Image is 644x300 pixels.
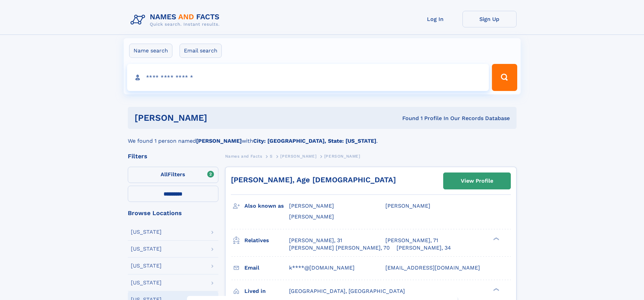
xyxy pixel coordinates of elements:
a: Log In [408,11,462,27]
div: ❯ [492,287,500,292]
span: S [270,154,273,159]
a: View Profile [444,173,510,189]
b: City: [GEOGRAPHIC_DATA], State: [US_STATE] [253,138,376,144]
div: View Profile [461,173,493,189]
div: Browse Locations [128,210,218,216]
a: [PERSON_NAME], 71 [385,237,438,244]
div: [US_STATE] [131,280,162,285]
a: [PERSON_NAME] [PERSON_NAME], 70 [289,244,390,252]
div: [US_STATE] [131,246,162,252]
img: Logo Names and Facts [128,11,225,29]
span: [PERSON_NAME] [289,213,334,220]
span: All [161,171,168,178]
div: [US_STATE] [131,229,162,235]
a: Sign Up [462,11,517,27]
a: Names and Facts [225,152,262,160]
div: Found 1 Profile In Our Records Database [305,115,510,122]
div: We found 1 person named with . [128,129,517,145]
input: search input [127,64,489,91]
span: [PERSON_NAME] [289,203,334,209]
a: [PERSON_NAME], 34 [397,244,451,252]
button: Search Button [492,64,517,91]
div: ❯ [492,236,500,241]
a: [PERSON_NAME], Age [DEMOGRAPHIC_DATA] [231,176,396,184]
span: [EMAIL_ADDRESS][DOMAIN_NAME] [385,264,480,271]
a: [PERSON_NAME] [280,152,316,160]
div: [US_STATE] [131,263,162,269]
a: [PERSON_NAME], 31 [289,237,342,244]
h3: Relatives [244,235,289,246]
span: [GEOGRAPHIC_DATA], [GEOGRAPHIC_DATA] [289,288,405,294]
h3: Lived in [244,285,289,297]
span: [PERSON_NAME] [385,203,430,209]
label: Name search [129,44,172,58]
a: S [270,152,273,160]
label: Email search [180,44,222,58]
b: [PERSON_NAME] [196,138,242,144]
div: Filters [128,153,218,159]
h3: Email [244,262,289,274]
span: [PERSON_NAME] [324,154,360,159]
h1: [PERSON_NAME] [135,114,305,122]
span: [PERSON_NAME] [280,154,316,159]
h3: Also known as [244,200,289,212]
label: Filters [128,167,218,183]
